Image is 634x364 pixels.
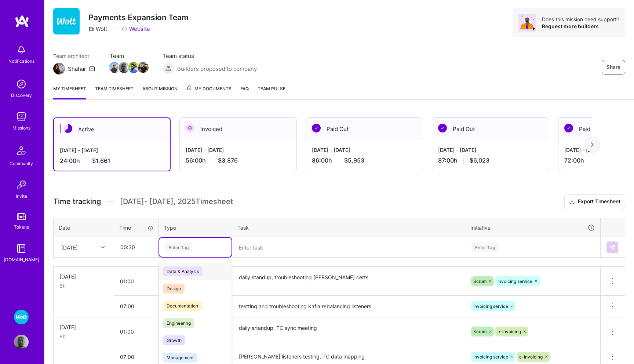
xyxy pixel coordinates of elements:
div: 24:00 h [60,157,164,165]
textarea: testting and troubleshooting Kafla rebalancing listeners [233,296,464,317]
span: Team [110,52,148,60]
img: Team Member Avatar [128,62,139,73]
span: Team Pulse [258,86,285,91]
span: Team architect [53,52,95,60]
span: Scrum [473,329,487,334]
span: Invoicing service [498,279,532,284]
span: $6,023 [470,157,489,164]
a: User Avatar [12,335,30,349]
img: Active [63,124,72,133]
a: Website [122,25,150,33]
img: right [591,142,594,147]
div: Discovery [11,91,32,99]
button: Export Timesheet [564,194,625,209]
i: icon Chevron [101,245,105,249]
div: Notifications [8,57,34,65]
div: Shahar [68,65,86,73]
div: Invoiced [180,118,296,140]
div: Paid Out [306,118,423,140]
textarea: daily standup, troubleshooting [PERSON_NAME] certs [233,267,464,295]
img: Avatar [518,14,536,32]
a: My timesheet [53,85,86,99]
img: Team Architect [53,63,65,74]
span: Data & Analysis [163,266,203,276]
img: Invite [14,178,29,192]
span: Management [163,353,197,363]
img: Paid Out [564,124,573,132]
img: Team Member Avatar [109,62,120,73]
span: e-invoicing [519,354,543,360]
span: Time tracking [53,197,101,206]
input: HH:MM [114,296,158,316]
a: Wolt - Fintech: Payments Expansion Team [12,310,30,324]
img: guide book [14,241,29,256]
img: bell [14,43,29,57]
a: Team Member Avatar [119,61,129,74]
img: Community [12,142,30,160]
a: FAQ [240,85,249,99]
div: Request more builders [542,23,619,30]
div: Invite [16,192,27,200]
span: Team status [163,52,257,60]
div: 8h [59,332,108,340]
img: Paid Out [312,124,321,132]
textarea: daily srtandup, TC sync meeting [233,318,464,346]
img: Invoiced [186,124,194,132]
i: icon Download [569,198,575,206]
i: icon CompanyGray [88,26,94,32]
span: Design [163,284,185,294]
div: [DATE] [59,323,108,331]
a: Team Pulse [258,85,285,99]
div: Enter Tag [165,241,192,253]
div: 8h [59,282,108,290]
img: Company Logo [53,8,80,34]
div: Does this mission need support? [542,16,619,23]
a: My Documents [186,85,232,99]
span: $5,953 [344,157,364,164]
img: discovery [14,77,29,91]
img: Team Member Avatar [119,62,130,73]
img: Builders proposed to company [163,63,174,74]
div: [DATE] - [DATE] [60,146,164,154]
img: teamwork [14,109,29,124]
span: Engineering [163,318,194,328]
span: Share [606,63,620,71]
span: Documentation [163,301,202,311]
div: Paid Out [432,118,549,140]
div: Time [119,224,153,232]
input: HH:MM [114,272,158,291]
th: Date [54,218,114,237]
img: User Avatar [14,335,29,349]
div: Missions [12,124,30,132]
i: icon Mail [89,66,95,72]
div: [DOMAIN_NAME] [4,256,39,263]
span: $1,661 [92,157,110,165]
div: [DATE] - [DATE] [438,146,543,154]
span: [DATE] - [DATE] , 2025 Timesheet [120,197,233,206]
span: Builders proposed to company [177,65,257,73]
span: My Documents [186,85,232,93]
span: Invoicing service [473,303,508,309]
div: Initiative [470,223,595,232]
th: Task [232,218,465,237]
img: Submit [609,244,615,250]
a: About Mission [142,85,178,99]
img: tokens [17,213,26,220]
div: [DATE] [61,243,78,251]
a: Team Member Avatar [138,61,148,74]
a: Team Member Avatar [110,61,119,74]
a: Team timesheet [95,85,134,99]
div: Tokens [14,223,29,231]
span: e-invoicing [498,329,521,334]
div: [DATE] - [DATE] [186,146,291,154]
div: 86:00 h [312,157,417,164]
input: HH:MM [114,322,158,341]
div: Community [10,160,33,167]
th: Type [159,218,232,237]
div: [DATE] - [DATE] [312,146,417,154]
input: HH:MM [114,237,158,257]
div: 87:00 h [438,157,543,164]
img: Team Member Avatar [138,62,149,73]
h3: Payments Expansion Team [88,13,189,22]
span: Invoicing service [473,354,508,360]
